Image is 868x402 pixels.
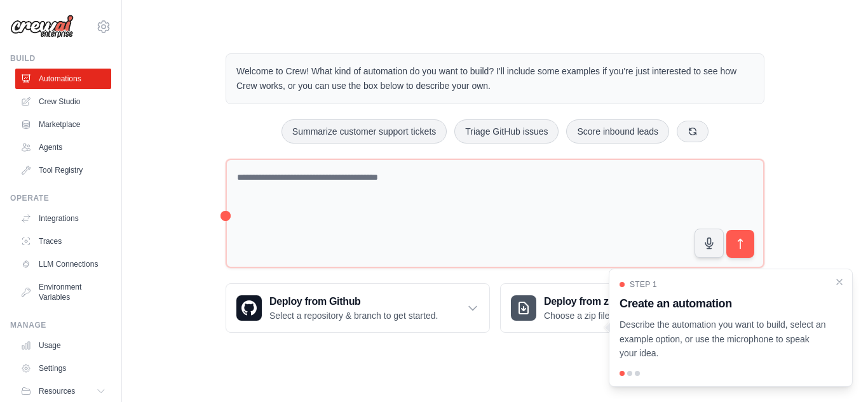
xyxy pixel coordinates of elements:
a: LLM Connections [15,254,111,274]
img: Logo [10,15,74,39]
p: Describe the automation you want to build, select an example option, or use the microphone to spe... [620,318,827,361]
p: Choose a zip file to upload. [544,309,651,322]
a: Traces [15,231,111,251]
a: Automations [15,69,111,89]
p: Select a repository & branch to get started. [269,309,438,322]
div: Operate [10,193,111,203]
h3: Create an automation [620,295,827,312]
a: Settings [15,358,111,379]
div: Build [10,53,111,64]
a: Usage [15,335,111,356]
a: Environment Variables [15,277,111,307]
button: Triage GitHub issues [454,119,559,144]
h3: Deploy from zip file [544,294,651,309]
a: Agents [15,137,111,157]
span: Resources [39,386,75,396]
a: Crew Studio [15,91,111,112]
button: Summarize customer support tickets [281,119,447,144]
iframe: Chat Widget [804,341,868,402]
div: Manage [10,320,111,330]
h3: Deploy from Github [269,294,438,309]
a: Integrations [15,208,111,229]
button: Resources [15,381,111,401]
button: Score inbound leads [566,119,669,144]
a: Marketplace [15,114,111,135]
button: Close walkthrough [834,277,844,287]
a: Tool Registry [15,160,111,180]
span: Step 1 [630,279,657,290]
p: Welcome to Crew! What kind of automation do you want to build? I'll include some examples if you'... [236,64,754,93]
